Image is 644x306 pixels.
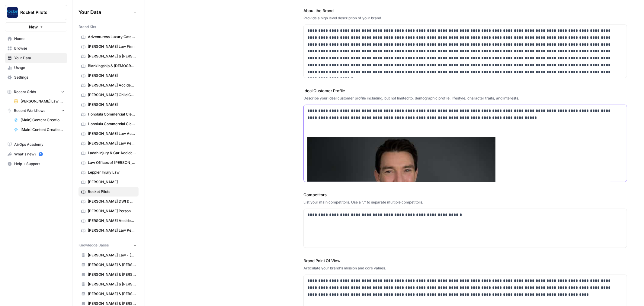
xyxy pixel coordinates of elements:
[78,90,139,100] a: [PERSON_NAME] Child Custody & Divorce Attorneys
[78,129,139,138] a: [PERSON_NAME] Law Accident Attorneys
[88,73,136,78] span: [PERSON_NAME]
[88,141,136,146] span: [PERSON_NAME] Law Personal Injury & Car Accident Lawyer
[88,189,136,194] span: Rocket Pilots
[78,138,139,148] a: [PERSON_NAME] Law Personal Injury & Car Accident Lawyer
[78,279,139,289] a: [PERSON_NAME] & [PERSON_NAME] - JC
[5,5,67,20] button: Workspace: Rocket Pilots
[88,208,136,214] span: [PERSON_NAME] Personal Injury & Car Accident Lawyer
[78,8,131,16] span: Your Data
[5,34,67,44] a: Home
[303,265,627,271] div: Articulate your brand's mission and core values.
[78,61,139,71] a: Blankingship & [DEMOGRAPHIC_DATA]
[78,177,139,187] a: [PERSON_NAME]
[88,63,136,69] span: Blankingship & [DEMOGRAPHIC_DATA]
[88,291,136,297] span: [PERSON_NAME] & [PERSON_NAME] - [US_STATE]
[14,108,45,113] span: Recent Workflows
[303,8,627,14] label: About the Brand
[88,44,136,49] span: [PERSON_NAME] Law Firm
[29,24,38,30] span: New
[5,53,67,63] a: Your Data
[78,187,139,197] a: Rocket Pilots
[88,228,136,233] span: [PERSON_NAME] Law Personal Injury & Car Accident Lawyers
[5,159,67,169] button: Help + Support
[88,252,136,258] span: [PERSON_NAME] Law - [GEOGRAPHIC_DATA]
[78,206,139,216] a: [PERSON_NAME] Personal Injury & Car Accident Lawyer
[21,127,65,132] span: [Main] Content Creation Article
[78,51,139,61] a: [PERSON_NAME] & [PERSON_NAME] [US_STATE] Car Accident Lawyers
[78,168,139,177] a: Leppler Injury Law
[78,260,139,270] a: [PERSON_NAME] & [PERSON_NAME] - Florissant
[78,100,139,109] a: [PERSON_NAME]
[78,71,139,80] a: [PERSON_NAME]
[88,262,136,268] span: [PERSON_NAME] & [PERSON_NAME] - Florissant
[303,96,627,101] div: Describe your ideal customer profile including, but not limited to, demographic profile, lifestyl...
[88,34,136,40] span: Adventuress Luxury Catamaran
[88,102,136,107] span: [PERSON_NAME]
[5,22,67,31] button: New
[5,44,67,53] a: Browse
[5,106,67,115] button: Recent Workflows
[39,152,43,156] a: 5
[88,121,136,127] span: Honolulu Commercial Cleaning
[88,218,136,223] span: [PERSON_NAME] Accident Attorneys
[14,75,65,80] span: Settings
[5,73,67,82] a: Settings
[303,258,627,264] label: Brand Point Of View
[5,87,67,96] button: Recent Grids
[88,131,136,136] span: [PERSON_NAME] Law Accident Attorneys
[7,7,18,18] img: Rocket Pilots Logo
[14,65,65,70] span: Usage
[303,88,627,94] label: Ideal Customer Profile
[14,55,65,61] span: Your Data
[14,161,65,167] span: Help + Support
[88,170,136,175] span: Leppler Injury Law
[78,250,139,260] a: [PERSON_NAME] Law - [GEOGRAPHIC_DATA]
[78,216,139,226] a: [PERSON_NAME] Accident Attorneys
[88,112,136,117] span: Honolulu Commercial Cleaning
[5,140,67,149] a: AirOps Academy
[303,200,627,205] div: List your main competitors. Use a "," to separate multiple competitors.
[78,80,139,90] a: [PERSON_NAME] Accident Attorneys
[14,142,65,147] span: AirOps Academy
[78,32,139,42] a: Adventuress Luxury Catamaran
[78,197,139,206] a: [PERSON_NAME] DWI & Criminal Defense Lawyers
[14,89,36,95] span: Recent Grids
[5,149,67,159] button: What's new? 5
[307,137,495,243] img: AD_4nXfVgeax_wPAKT4GAxJzpbAutNgw3JWoRydCPoWoC-nCGJLUWlqPFkrb4ffM1Pw-ZZMiIXJV5VtW4Za5jwkfOeV9r-K_D...
[78,158,139,168] a: Law Offices of [PERSON_NAME]
[88,83,136,88] span: [PERSON_NAME] Accident Attorneys
[11,96,67,106] a: [PERSON_NAME] Law Firm
[88,282,136,287] span: [PERSON_NAME] & [PERSON_NAME] - JC
[5,63,67,73] a: Usage
[5,150,67,159] div: What's new?
[88,54,136,59] span: [PERSON_NAME] & [PERSON_NAME] [US_STATE] Car Accident Lawyers
[21,99,65,104] span: [PERSON_NAME] Law Firm
[78,109,139,119] a: Honolulu Commercial Cleaning
[11,125,67,135] a: [Main] Content Creation Article
[78,148,139,158] a: Ladah Injury & Car Accident Lawyers [GEOGRAPHIC_DATA]
[88,150,136,156] span: Ladah Injury & Car Accident Lawyers [GEOGRAPHIC_DATA]
[14,46,65,51] span: Browse
[303,192,627,198] label: Competitors
[78,119,139,129] a: Honolulu Commercial Cleaning
[20,9,57,15] span: Rocket Pilots
[88,160,136,165] span: Law Offices of [PERSON_NAME]
[14,36,65,41] span: Home
[78,226,139,235] a: [PERSON_NAME] Law Personal Injury & Car Accident Lawyers
[78,289,139,299] a: [PERSON_NAME] & [PERSON_NAME] - [US_STATE]
[88,179,136,185] span: [PERSON_NAME]
[88,199,136,204] span: [PERSON_NAME] DWI & Criminal Defense Lawyers
[78,270,139,279] a: [PERSON_NAME] & [PERSON_NAME] - Independence
[88,92,136,98] span: [PERSON_NAME] Child Custody & Divorce Attorneys
[88,272,136,277] span: [PERSON_NAME] & [PERSON_NAME] - Independence
[303,15,627,21] div: Provide a high level description of your brand.
[40,153,41,156] text: 5
[78,24,96,30] span: Brand Kits
[21,117,65,123] span: [Main] Content Creation Brief
[11,115,67,125] a: [Main] Content Creation Brief
[78,243,109,248] span: Knowledge Bases
[78,42,139,51] a: [PERSON_NAME] Law Firm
